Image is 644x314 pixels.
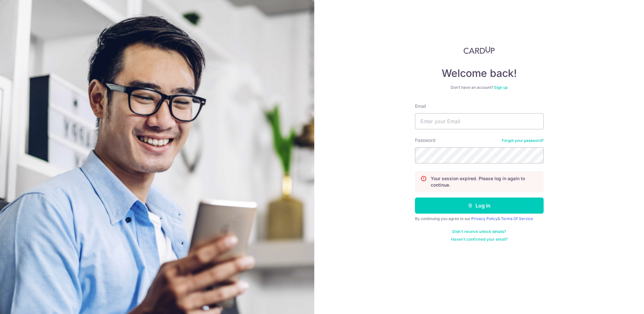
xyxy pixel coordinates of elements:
a: Haven't confirmed your email? [451,237,508,242]
a: Terms Of Service [501,216,533,221]
label: Email [415,103,426,109]
a: Sign up [494,85,508,90]
button: Log in [415,198,544,214]
a: Forgot your password? [502,138,544,143]
img: CardUp Logo [464,46,495,54]
div: By continuing you agree to our & [415,216,544,221]
a: Privacy Policy [471,216,498,221]
h4: Welcome back! [415,67,544,80]
a: Didn't receive unlock details? [452,229,506,234]
label: Password [415,137,436,143]
input: Enter your Email [415,113,544,129]
div: Don’t have an account? [415,85,544,90]
p: Your session expired. Please log in again to continue. [431,175,538,188]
